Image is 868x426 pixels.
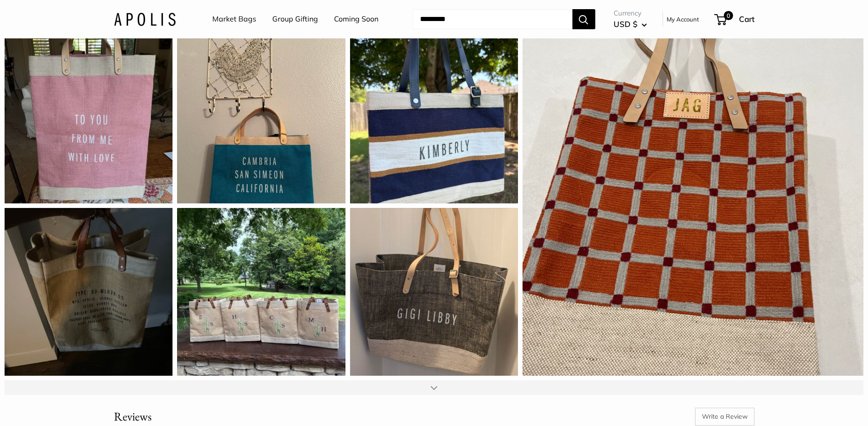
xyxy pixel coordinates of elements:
[715,12,755,27] a: 0 Cart
[413,9,572,29] input: Search...
[114,12,176,26] img: Apolis
[614,17,647,32] button: USD $
[614,19,637,29] span: USD $
[212,12,256,26] a: Market Bags
[739,14,755,24] span: Cart
[695,408,755,425] a: Write a Review
[7,391,98,419] iframe: Sign Up via Text for Offers
[723,11,733,20] span: 0
[667,14,699,25] a: My Account
[572,9,595,29] button: Search
[334,12,378,26] a: Coming Soon
[614,7,647,20] span: Currency
[272,12,318,26] a: Group Gifting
